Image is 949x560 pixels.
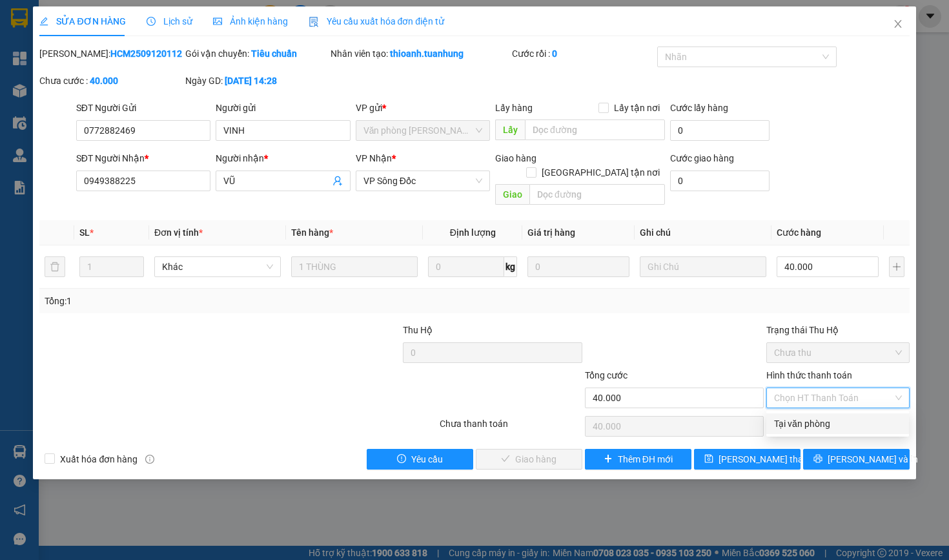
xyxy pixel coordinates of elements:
[450,227,496,238] span: Định lượng
[670,120,770,141] input: Cước lấy hàng
[803,449,910,470] button: printer[PERSON_NAME] và In
[367,449,473,470] button: exclamation-circleYêu cầu
[766,370,852,380] label: Hình thức thanh toán
[45,294,367,308] div: Tổng: 1
[76,101,210,115] div: SĐT Người Gửi
[704,454,713,464] span: save
[495,153,536,163] span: Giao hàng
[536,165,665,180] span: [GEOGRAPHIC_DATA] tận nơi
[411,452,443,466] span: Yêu cầu
[39,17,48,26] span: edit
[495,119,525,140] span: Lấy
[694,449,801,470] button: save[PERSON_NAME] thay đổi
[397,454,406,464] span: exclamation-circle
[147,16,192,26] span: Lịch sử
[363,121,482,140] span: Văn phòng Hồ Chí Minh
[635,220,771,245] th: Ghi chú
[356,101,490,115] div: VP gửi
[828,452,918,466] span: [PERSON_NAME] và In
[495,184,529,205] span: Giao
[670,153,734,163] label: Cước giao hàng
[162,257,273,276] span: Khác
[309,17,319,27] img: icon
[216,151,350,165] div: Người nhận
[893,19,903,29] span: close
[213,17,222,26] span: picture
[552,48,557,59] b: 0
[39,16,125,26] span: SỬA ĐƠN HÀNG
[880,6,916,43] button: Close
[670,171,770,191] input: Cước giao hàng
[216,101,350,115] div: Người gửi
[640,256,766,277] input: Ghi Chú
[774,417,901,431] div: Tại văn phòng
[154,227,203,238] span: Đơn vị tính
[618,452,673,466] span: Thêm ĐH mới
[185,74,328,88] div: Ngày GD:
[79,227,90,238] span: SL
[527,256,629,277] input: 0
[213,16,288,26] span: Ảnh kiện hàng
[585,370,628,380] span: Tổng cước
[110,48,182,59] b: HCM2509120112
[145,455,154,464] span: info-circle
[309,16,445,26] span: Yêu cầu xuất hóa đơn điện tử
[39,47,182,61] div: [PERSON_NAME]:
[291,227,333,238] span: Tên hàng
[529,184,665,205] input: Dọc đường
[147,17,156,26] span: clock-circle
[504,256,517,277] span: kg
[670,103,728,113] label: Cước lấy hàng
[251,48,297,59] b: Tiêu chuẩn
[45,256,65,277] button: delete
[525,119,665,140] input: Dọc đường
[585,449,691,470] button: plusThêm ĐH mới
[604,454,613,464] span: plus
[774,388,901,408] span: Chọn HT Thanh Toán
[813,454,822,464] span: printer
[719,452,822,466] span: [PERSON_NAME] thay đổi
[495,103,533,113] span: Lấy hàng
[512,47,655,61] div: Cước rồi :
[766,323,909,337] div: Trạng thái Thu Hộ
[331,47,509,61] div: Nhân viên tạo:
[889,256,904,277] button: plus
[609,101,665,115] span: Lấy tận nơi
[363,171,482,191] span: VP Sông Đốc
[90,76,118,86] b: 40.000
[438,417,584,439] div: Chưa thanh toán
[476,449,582,470] button: checkGiao hàng
[185,47,328,61] div: Gói vận chuyển:
[777,227,821,238] span: Cước hàng
[332,176,343,186] span: user-add
[527,227,575,238] span: Giá trị hàng
[291,256,418,277] input: VD: Bàn, Ghế
[390,48,464,59] b: thioanh.tuanhung
[356,153,392,163] span: VP Nhận
[225,76,277,86] b: [DATE] 14:28
[39,74,182,88] div: Chưa cước :
[403,325,433,335] span: Thu Hộ
[76,151,210,165] div: SĐT Người Nhận
[55,452,143,466] span: Xuất hóa đơn hàng
[774,343,901,362] span: Chưa thu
